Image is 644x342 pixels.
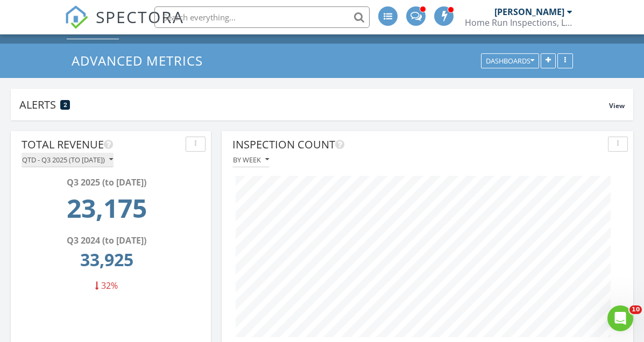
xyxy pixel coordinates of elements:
button: QTD - Q3 2025 (to [DATE]) [22,153,114,167]
span: 10 [629,305,642,314]
div: QTD - Q3 2025 (to [DATE]) [22,156,113,163]
span: 32% [101,280,118,291]
input: Search everything... [154,6,370,28]
a: Advanced Metrics [72,52,212,69]
div: Q3 2025 (to [DATE]) [25,176,188,189]
span: View [609,101,625,110]
img: The Best Home Inspection Software - Spectora [65,5,88,29]
a: SPECTORA [65,15,184,37]
div: Q3 2024 (to [DATE]) [25,234,188,247]
div: Inspection Count [232,137,604,153]
div: Home Run Inspections, LLC [465,17,572,28]
div: Dashboards [486,58,534,65]
div: Alerts [19,97,609,112]
span: SPECTORA [96,5,184,28]
div: Total Revenue [22,137,181,153]
button: By week [232,153,270,167]
div: By week [233,156,269,163]
iframe: Intercom live chat [607,305,633,331]
span: 2 [63,101,67,109]
div: [PERSON_NAME] [494,6,564,17]
td: 33925.0 [25,247,188,279]
td: 23175.0 [25,189,188,234]
button: Dashboards [481,54,539,69]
